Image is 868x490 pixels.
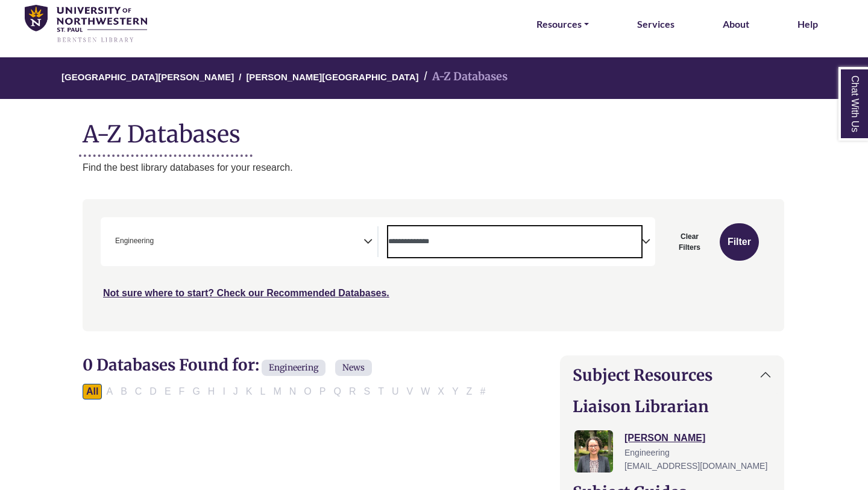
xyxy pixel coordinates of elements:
[637,16,675,32] a: Services
[624,461,767,471] span: [EMAIL_ADDRESS][DOMAIN_NAME]
[156,238,162,247] textarea: Search
[262,360,325,376] span: Engineering
[662,223,717,261] button: Clear Filters
[110,235,154,247] li: Engineering
[83,386,490,396] div: Alpha-list to filter by first letter of database name
[561,356,784,394] button: Subject Resources
[388,238,641,247] textarea: Search
[797,16,818,32] a: Help
[574,430,612,472] img: Ruth McGuire
[335,360,372,376] span: News
[83,199,784,331] nav: Search filters
[83,111,784,148] h1: A-Z Databases
[723,16,749,32] a: About
[624,433,705,443] a: [PERSON_NAME]
[624,448,670,457] span: Engineering
[536,16,589,32] a: Resources
[103,288,389,298] a: Not sure where to start? Check our Recommended Databases.
[61,70,234,82] a: [GEOGRAPHIC_DATA][PERSON_NAME]
[419,68,508,86] li: A-Z Databases
[83,57,784,99] nav: breadcrumb
[83,160,784,176] p: Find the best library databases for your research.
[246,70,418,82] a: [PERSON_NAME][GEOGRAPHIC_DATA]
[83,355,259,375] span: 0 Databases Found for:
[25,5,147,44] img: library_home
[720,223,759,261] button: Submit for Search Results
[115,235,154,247] span: Engineering
[573,397,772,416] h2: Liaison Librarian
[83,384,102,399] button: All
